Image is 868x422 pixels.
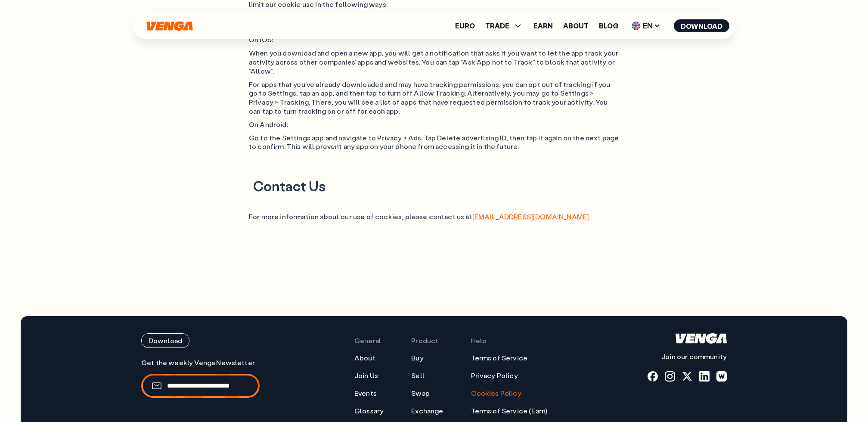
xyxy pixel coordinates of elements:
[411,336,438,345] span: Product
[249,49,619,75] p: When you download and open a new app, you will get a notification that asks if you want to let th...
[599,22,618,29] a: Blog
[632,22,640,30] img: flag-uk
[485,21,523,31] span: TRADE
[141,333,260,348] a: Download
[249,80,619,116] p: For apps that you've already downloaded and may have tracking permissions, you can opt out of tra...
[648,352,727,361] p: Join our community
[455,22,475,29] a: Euro
[472,212,589,221] a: [EMAIL_ADDRESS][DOMAIN_NAME]
[471,354,528,363] a: Terms of Service
[354,336,381,345] span: General
[249,177,619,195] h2: Contact Us
[682,371,692,382] a: x
[249,35,619,44] p: On iOS:
[699,371,710,382] a: linkedin
[674,19,729,32] button: Download
[249,212,619,221] p: For more information about our use of cookies, please contact us at
[249,133,619,152] p: Go to the Settings app and navigate to Privacy > Ads. Tap Delete advertising ID, then tap it agai...
[354,389,377,398] a: Events
[485,22,509,29] span: TRADE
[471,389,521,398] a: Cookies Policy
[676,333,727,344] svg: Home
[411,406,443,416] a: Exchange
[141,333,189,348] button: Download
[716,371,727,382] a: warpcast
[563,22,589,29] a: About
[354,406,384,416] a: Glossary
[533,22,553,29] a: Earn
[141,358,260,367] p: Get the weekly Venga Newsletter
[665,371,675,382] a: instagram
[629,19,663,33] span: EN
[354,371,378,380] a: Join Us
[411,389,430,398] a: Swap
[471,371,518,380] a: Privacy Policy
[471,406,548,416] a: Terms of Service (Earn)
[146,21,194,31] svg: Home
[411,354,423,363] a: Buy
[354,354,375,363] a: About
[471,336,487,345] span: Help
[411,371,425,380] a: Sell
[249,120,619,129] p: On Android:
[648,371,658,382] a: fb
